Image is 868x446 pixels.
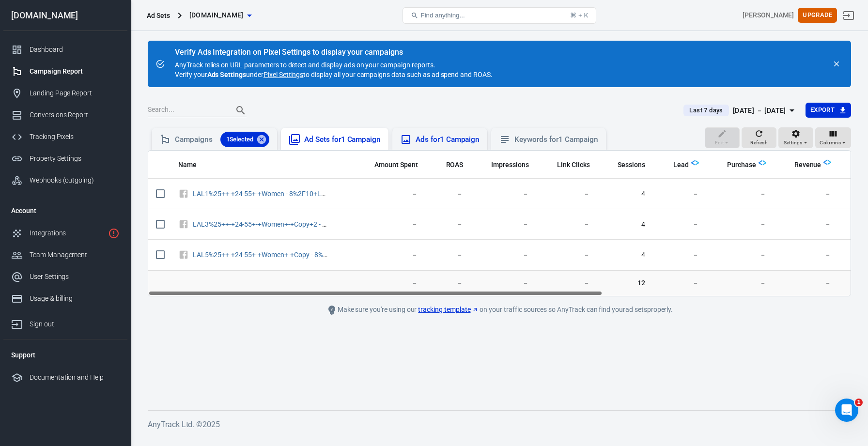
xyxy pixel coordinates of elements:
[229,99,252,122] button: Search
[491,159,529,170] span: The number of times your ads were on screen.
[30,66,120,77] div: Campaign Report
[714,160,756,170] span: Purchase
[446,159,464,170] span: The total return on ad spend
[782,220,832,230] span: －
[605,220,645,230] span: 4
[189,9,244,21] span: planningmogul.com
[3,11,127,20] div: [DOMAIN_NAME]
[374,159,418,170] span: The estimated total amount of money you've spent on your campaign, ad set or ad during its schedule.
[3,169,127,191] a: Webhooks (outgoing)
[733,105,786,117] div: [DATE] － [DATE]
[605,160,645,170] span: Sessions
[742,127,776,149] button: Refresh
[30,110,120,120] div: Conversions Report
[374,160,418,170] span: Amount Spent
[434,278,464,288] span: －
[30,88,120,98] div: Landing Page Report
[782,189,832,199] span: －
[479,159,529,170] span: The number of times your ads were on screen.
[3,199,127,222] li: Account
[30,175,120,185] div: Webhooks (outgoing)
[434,159,464,170] span: The total return on ad spend
[3,222,127,244] a: Integrations
[178,218,189,230] svg: Unknown Facebook
[175,47,493,57] div: Verify Ads Integration on Pixel Settings to display your campaigns
[418,305,478,315] a: tracking template
[714,278,766,288] span: －
[108,228,120,239] svg: 1 networks not verified yet
[220,132,270,147] div: 1Selected
[30,132,120,142] div: Tracking Pixels
[673,160,689,170] span: Lead
[416,135,480,145] div: Ads for 1 Campaign
[714,220,766,230] span: －
[193,190,431,198] a: LAL1%25++-+24-55+-+Women - 8%2F10+LAL+-+Podcast+Quiz / cpc / facebook
[3,343,127,367] li: Support
[3,82,127,104] a: Landing Page Report
[479,250,529,260] span: －
[362,159,418,170] span: The estimated total amount of money you've spent on your campaign, ad set or ad during its schedule.
[782,278,832,288] span: －
[3,266,127,288] a: User Settings
[193,220,464,228] a: LAL3%25++-+24-55+-+Women+-+Copy+2 - 8%2F10+LAL+-+Podcast+Quiz / cpc / facebook
[30,372,120,383] div: Documentation and Help
[830,57,843,71] button: close
[557,159,590,170] span: The number of clicks on links within the ad that led to advertiser-specified destinations
[835,399,858,422] iframe: Intercom live chat
[491,160,529,170] span: Impressions
[304,135,381,145] div: Ad Sets for 1 Campaign
[434,250,464,260] span: －
[3,126,127,148] a: Tracking Pixels
[193,220,330,227] span: LAL3%25++-+24-55+-+Women+-+Copy+2 - 8%2F10+LAL+-+Podcast+Quiz / cpc / facebook
[794,159,821,170] span: Total revenue calculated by AnyTrack.
[30,272,120,282] div: User Settings
[434,189,464,199] span: －
[661,189,699,199] span: －
[30,45,120,55] div: Dashboard
[544,278,590,288] span: －
[3,309,127,335] a: Sign out
[570,12,588,19] div: ⌘ + K
[30,293,120,304] div: Usage & billing
[618,160,645,170] span: Sessions
[479,220,529,230] span: －
[148,104,225,117] input: Search...
[193,251,456,259] a: LAL5%25++-+24-55+-+Women+-+Copy - 8%2F10+LAL+-+Podcast+Quiz / cpc / facebook
[544,220,590,230] span: －
[479,189,529,199] span: －
[691,159,699,167] img: Logo
[661,220,699,230] span: －
[30,228,104,238] div: Integrations
[714,250,766,260] span: －
[743,10,794,20] div: Account id: NIz8LqcE
[750,138,768,147] span: Refresh
[778,127,813,149] button: Settings
[178,160,197,170] span: Name
[782,159,821,170] span: Total revenue calculated by AnyTrack.
[794,160,821,170] span: Revenue
[479,278,529,288] span: －
[207,71,247,78] strong: Ads Settings
[544,250,590,260] span: －
[178,188,189,200] svg: Unknown Facebook
[605,278,645,288] span: 12
[30,250,120,260] div: Team Management
[514,135,598,145] div: Keywords for 1 Campaign
[30,154,120,164] div: Property Settings
[178,249,189,261] svg: Unknown Facebook
[815,127,851,149] button: Columns
[661,160,689,170] span: Lead
[714,189,766,199] span: －
[281,304,717,316] div: Make sure you're using our on your traffic sources so AnyTrack can find your ad sets properly.
[544,159,590,170] span: The number of clicks on links within the ad that led to advertiser-specified destinations
[362,278,418,288] span: －
[676,103,805,119] button: Last 7 days[DATE] － [DATE]
[685,106,727,115] span: Last 7 days
[263,70,303,79] a: Pixel Settings
[727,160,756,170] span: Purchase
[186,6,255,24] button: [DOMAIN_NAME]
[823,158,831,166] img: Logo
[3,39,127,61] a: Dashboard
[784,138,803,147] span: Settings
[782,250,832,260] span: －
